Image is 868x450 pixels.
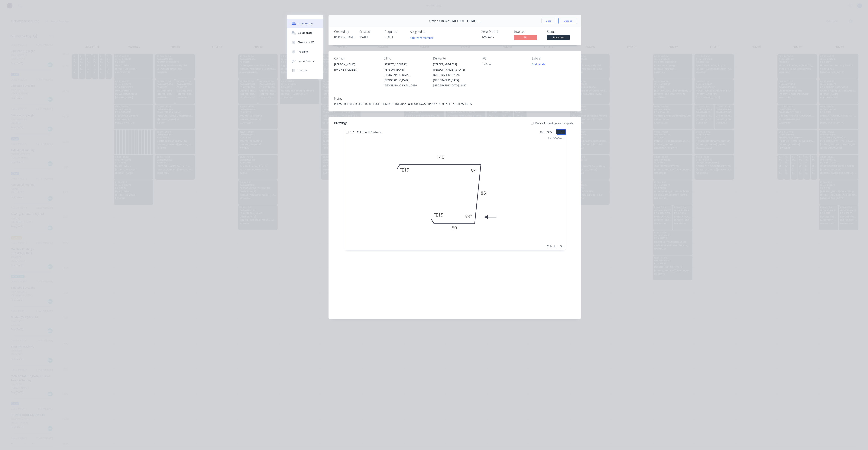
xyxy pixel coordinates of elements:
[547,35,570,41] button: Submitted
[547,244,557,248] div: Total lm
[530,62,547,67] button: Add labels
[384,57,427,60] div: Bill to
[334,62,377,74] div: [PERSON_NAME][PHONE_NUMBER]
[287,19,323,28] button: Order details
[452,19,480,23] span: METROLL LISMORE
[334,102,575,106] div: PLEASE DELIVER DIRECT TO METROLL LISMORE- TUESDAYS & THURSDAYS THANK YOU :) LABEL ALL FLASHINGS
[542,18,555,24] button: Close
[433,72,476,88] div: [GEOGRAPHIC_DATA], [GEOGRAPHIC_DATA], [GEOGRAPHIC_DATA], 2480
[385,35,393,39] span: [DATE]
[482,57,526,60] div: PO
[532,57,575,60] div: Labels
[560,244,564,248] div: 3m
[481,35,510,39] div: INV-36217
[558,18,577,24] button: Options
[298,31,313,35] div: Collaborate
[287,47,323,56] button: Tracking
[514,30,542,34] div: Invoiced
[298,41,314,44] div: Checklists 0/0
[298,50,308,53] div: Tracking
[334,62,377,67] div: [PERSON_NAME]
[540,129,552,135] span: Girth 305
[548,136,564,140] div: 1 at 3000mm
[408,35,436,40] button: Add team member
[535,121,573,125] span: Mark all drawings as complete
[514,35,537,40] span: No
[349,129,355,135] span: 1.2
[287,56,323,66] button: Linked Orders
[410,35,436,40] button: Add team member
[410,30,448,34] div: Assigned to
[556,129,566,135] button: 1
[547,35,570,40] span: Submitted
[298,22,314,25] div: Order details
[429,19,452,23] span: Order #189425 -
[482,62,526,67] div: 102960
[384,62,427,72] div: [STREET_ADDRESS][PERSON_NAME]
[384,72,427,88] div: [GEOGRAPHIC_DATA], [GEOGRAPHIC_DATA], [GEOGRAPHIC_DATA], 2480
[359,30,380,34] div: Created
[344,135,566,250] div: 0FE1514085FE155087º93º1 at 3000mmTotal lm3m
[481,30,510,34] div: Xero Order #
[287,66,323,75] button: Timeline
[287,28,323,38] button: Collaborate
[355,129,383,135] span: Colorbond Surfmist
[385,30,405,34] div: Required
[433,62,476,88] div: [STREET_ADDRESS][PERSON_NAME] (STORE)[GEOGRAPHIC_DATA], [GEOGRAPHIC_DATA], [GEOGRAPHIC_DATA], 2480
[334,30,355,34] div: Created by
[433,62,476,72] div: [STREET_ADDRESS][PERSON_NAME] (STORE)
[433,57,476,60] div: Deliver to
[334,97,575,100] div: Notes
[547,30,575,34] div: Status
[334,35,355,39] div: [PERSON_NAME]
[384,62,427,88] div: [STREET_ADDRESS][PERSON_NAME][GEOGRAPHIC_DATA], [GEOGRAPHIC_DATA], [GEOGRAPHIC_DATA], 2480
[334,57,377,60] div: Contact
[298,59,314,63] div: Linked Orders
[298,69,308,72] div: Timeline
[334,67,377,72] div: [PHONE_NUMBER]
[359,35,368,39] span: [DATE]
[287,38,323,47] button: Checklists 0/0
[334,121,348,125] div: Drawings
